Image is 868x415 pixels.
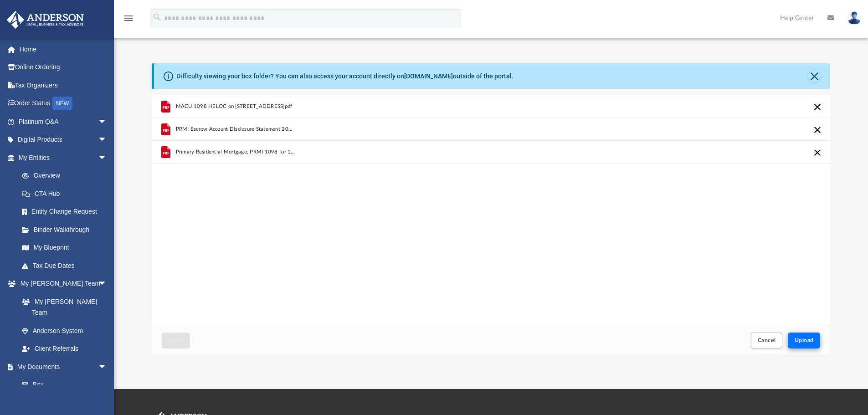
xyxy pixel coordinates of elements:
div: Upload [152,95,831,354]
a: Client Referrals [13,340,116,358]
a: Home [6,40,121,58]
button: Close [808,70,821,82]
img: User Pic [847,11,861,25]
span: Cancel [758,338,776,343]
a: Online Ordering [6,58,121,77]
a: Overview [13,167,121,185]
a: My Documentsarrow_drop_down [6,358,116,376]
span: Primary Residential Mortgage, PRMI 1098 for 1937 N [GEOGRAPHIC_DATA]pdf [175,149,295,155]
a: Tax Due Dates [13,256,121,275]
a: Binder Walkthrough [13,220,121,239]
div: NEW [52,97,72,110]
span: Upload [795,338,814,343]
a: My [PERSON_NAME] Teamarrow_drop_down [6,275,116,293]
span: arrow_drop_down [98,113,116,131]
i: menu [123,13,134,24]
a: menu [123,17,134,24]
a: Platinum Q&Aarrow_drop_down [6,113,121,131]
button: Close [162,333,190,348]
a: My Entitiesarrow_drop_down [6,149,121,167]
div: grid [152,95,831,327]
a: Digital Productsarrow_drop_down [6,131,121,149]
span: PRMI Escrow Account Disclosure Statement 2024.pdf [175,126,295,132]
a: Entity Change Request [13,203,121,221]
button: Cancel this upload [812,102,823,113]
span: MACU 1098 HELOC on [STREET_ADDRESS]pdf [175,103,292,109]
button: Cancel this upload [812,147,823,158]
span: arrow_drop_down [98,131,116,149]
span: Close [169,338,183,343]
a: Box [13,376,112,394]
div: Difficulty viewing your box folder? You can also access your account directly on outside of the p... [176,72,514,81]
a: CTA Hub [13,184,121,203]
a: Anderson System [13,322,116,340]
button: Cancel [751,333,783,348]
a: [DOMAIN_NAME] [404,72,453,80]
a: Order StatusNEW [6,94,121,113]
i: search [152,12,162,22]
a: My Blueprint [13,239,116,257]
a: Tax Organizers [6,76,121,94]
span: arrow_drop_down [98,149,116,167]
span: arrow_drop_down [98,358,116,376]
a: My [PERSON_NAME] Team [13,292,112,322]
img: Anderson Advisors Platinum Portal [4,11,87,29]
span: arrow_drop_down [98,275,116,293]
button: Upload [788,333,821,348]
button: Cancel this upload [812,124,823,135]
